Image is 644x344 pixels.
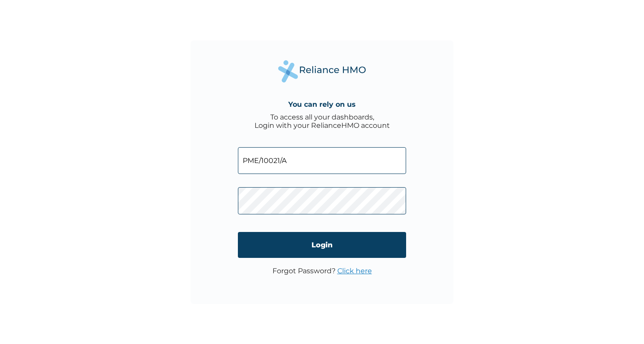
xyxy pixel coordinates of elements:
a: Click here [337,267,372,275]
h4: You can rely on us [288,100,356,109]
img: Reliance Health's Logo [278,60,366,83]
input: Email address or HMO ID [238,147,406,174]
input: Login [238,232,406,258]
div: To access all your dashboards, Login with your RelianceHMO account [255,113,390,130]
p: Forgot Password? [272,267,372,275]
